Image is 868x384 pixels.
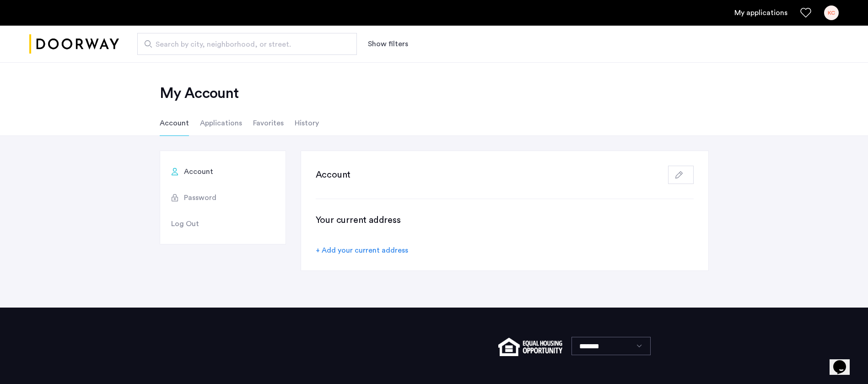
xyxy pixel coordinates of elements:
li: History [295,110,319,136]
h3: Your current address [316,214,694,227]
button: Show or hide filters [368,38,408,49]
a: Cazamio logo [29,27,119,61]
img: logo [29,27,119,61]
div: KC [824,5,839,20]
button: button [668,166,694,184]
span: Log Out [171,218,199,229]
li: Favorites [253,110,284,136]
span: Account [184,166,213,177]
h2: My Account [160,84,709,103]
select: Language select [571,337,651,355]
h3: Account [316,168,351,181]
div: + Add your current address [316,245,408,256]
li: Applications [200,110,242,136]
iframe: chat widget [830,347,859,375]
li: Account [160,110,189,136]
a: My application [734,7,787,18]
span: Search by city, neighborhood, or street. [156,39,331,50]
input: Apartment Search [137,33,357,55]
span: Password [184,192,216,203]
a: Favorites [800,7,811,18]
img: equal-housing.png [498,338,562,356]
